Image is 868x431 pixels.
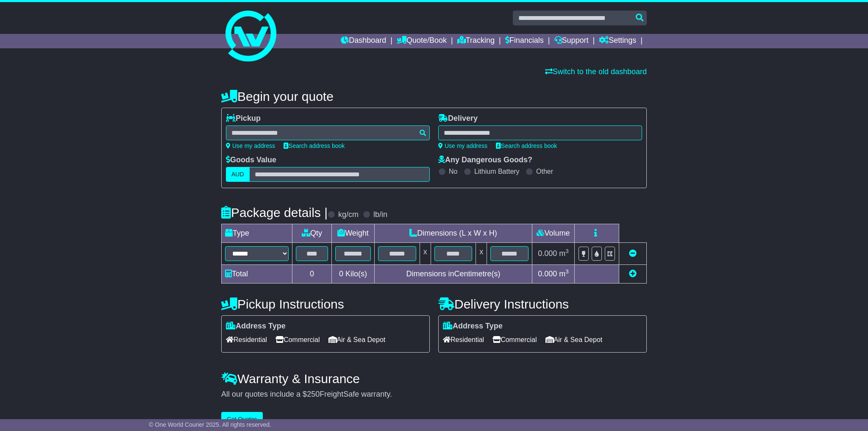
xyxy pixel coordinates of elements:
label: AUD [226,167,250,182]
h4: Begin your quote [221,89,647,103]
td: Total [222,265,292,284]
td: x [476,243,487,265]
button: Get Quotes [221,412,263,427]
span: Air & Sea Depot [545,333,603,346]
div: All our quotes include a $ FreightSafe warranty. [221,390,647,399]
a: Switch to the old dashboard [545,67,647,76]
label: Pickup [226,114,261,123]
label: kg/cm [338,210,359,220]
span: 0.000 [538,270,557,278]
td: Dimensions (L x W x H) [374,224,532,243]
span: Air & Sea Depot [328,333,386,346]
td: Qty [292,224,332,243]
span: 250 [307,390,320,398]
a: Dashboard [341,34,386,48]
a: Remove this item [629,249,637,258]
span: Residential [443,333,484,346]
label: Other [536,167,553,175]
label: No [449,167,457,175]
a: Settings [599,34,636,48]
label: Lithium Battery [474,167,520,175]
td: 0 [292,265,332,284]
span: 0 [339,270,343,278]
span: Commercial [275,333,320,346]
label: Address Type [226,322,286,331]
td: Volume [532,224,574,243]
a: Support [554,34,589,48]
td: Weight [332,224,375,243]
span: Residential [226,333,267,346]
sup: 3 [565,248,569,254]
a: Search address book [496,142,557,149]
span: 0.000 [538,249,557,258]
sup: 3 [565,268,569,275]
td: Type [222,224,292,243]
label: Delivery [438,114,478,123]
td: x [420,243,431,265]
a: Use my address [226,142,275,149]
typeahead: Please provide city [226,125,430,140]
h4: Delivery Instructions [438,297,647,311]
a: Financials [505,34,544,48]
label: Goods Value [226,156,276,165]
label: Address Type [443,322,503,331]
a: Add new item [629,270,637,278]
a: Tracking [457,34,495,48]
a: Quote/Book [397,34,447,48]
h4: Pickup Instructions [221,297,430,311]
h4: Package details | [221,206,328,220]
label: Any Dangerous Goods? [438,156,532,165]
label: lb/in [373,210,387,220]
span: m [559,270,569,278]
td: Dimensions in Centimetre(s) [374,265,532,284]
td: Kilo(s) [332,265,375,284]
h4: Warranty & Insurance [221,372,647,386]
span: m [559,249,569,258]
a: Use my address [438,142,487,149]
span: Commercial [492,333,537,346]
a: Search address book [284,142,345,149]
span: © One World Courier 2025. All rights reserved. [149,421,271,428]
